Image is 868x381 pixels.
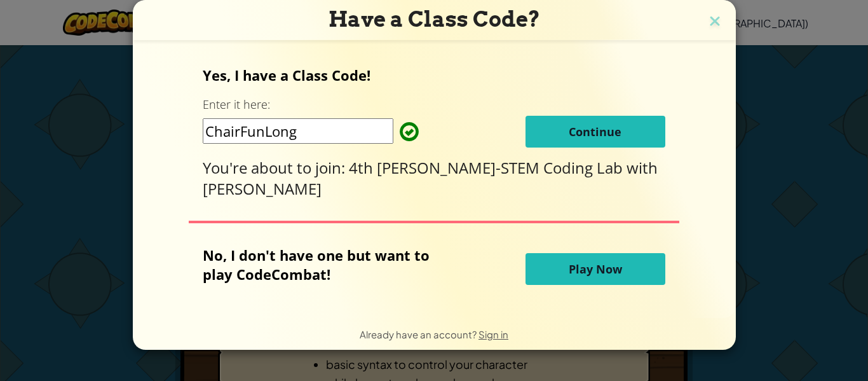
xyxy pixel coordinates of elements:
span: with [627,157,658,178]
p: Yes, I have a Class Code! [203,66,665,85]
button: Continue [526,116,665,148]
span: Already have an account? [360,328,478,340]
span: You're about to join: [203,157,349,178]
span: Play Now [569,261,622,277]
p: No, I don't have one but want to play CodeCombat! [203,246,461,284]
button: Play Now [526,253,665,285]
img: close icon [707,13,723,32]
span: Have a Class Code? [329,6,540,32]
span: [PERSON_NAME] [203,178,322,199]
a: Sign in [478,328,508,340]
label: Enter it here: [203,97,270,113]
span: Continue [569,124,621,139]
span: 4th [PERSON_NAME]-STEM Coding Lab [349,157,627,178]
